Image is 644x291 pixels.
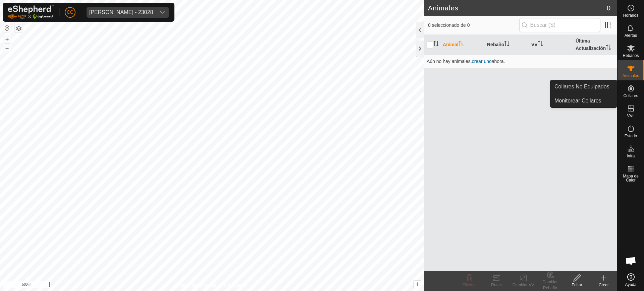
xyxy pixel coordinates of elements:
p-sorticon: Activar para ordenar [433,42,439,47]
div: Cambiar VV [510,282,537,288]
div: Chat abierto [621,251,641,271]
th: VV [529,35,573,55]
a: Collares No Equipados [550,80,617,93]
span: Horarios [623,13,638,17]
span: Monitorear Collares [554,97,601,105]
a: Ayuda [618,271,644,289]
span: Animales [623,74,639,78]
a: Política de Privacidad [177,282,216,288]
span: Collares No Equipados [554,83,609,91]
span: Ayuda [625,283,637,287]
span: Collares [623,94,638,98]
th: Animal [440,35,484,55]
div: Crear [590,282,617,288]
span: crear uno [472,59,492,64]
th: Rebaño [484,35,529,55]
span: 0 [607,3,610,13]
button: + [3,35,11,43]
span: Mapa de Calor [619,174,642,182]
div: Rutas [483,282,510,288]
span: VVs [627,114,634,118]
th: Última Actualización [573,35,617,55]
button: Capas del Mapa [15,24,23,32]
span: Rebaños [623,54,639,58]
img: Logo Gallagher [8,5,54,19]
p-sorticon: Activar para ordenar [459,42,464,47]
div: dropdown trigger [156,7,169,18]
span: Estado [625,134,637,138]
span: Alertas [625,33,637,38]
h2: Animales [428,4,607,12]
button: Restablecer Mapa [3,24,11,32]
p-sorticon: Activar para ordenar [606,46,611,51]
span: 0 seleccionado de 0 [428,22,519,29]
span: CC [67,9,73,16]
span: i [417,281,418,287]
a: Contáctenos [224,282,247,288]
div: Cambiar Rebaño [537,279,563,291]
span: Cristina Galan Castellano - 23028 [87,7,156,18]
button: – [3,44,11,52]
p-sorticon: Activar para ordenar [538,42,543,47]
td: Aún no hay animales, ahora. [424,55,617,68]
button: i [414,281,421,288]
div: [PERSON_NAME] - 23028 [89,10,153,15]
div: Editar [563,282,590,288]
input: Buscar (S) [519,18,600,32]
a: Monitorear Collares [550,94,617,107]
span: Infra [627,154,635,158]
span: Eliminar [462,283,477,287]
p-sorticon: Activar para ordenar [504,42,509,47]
